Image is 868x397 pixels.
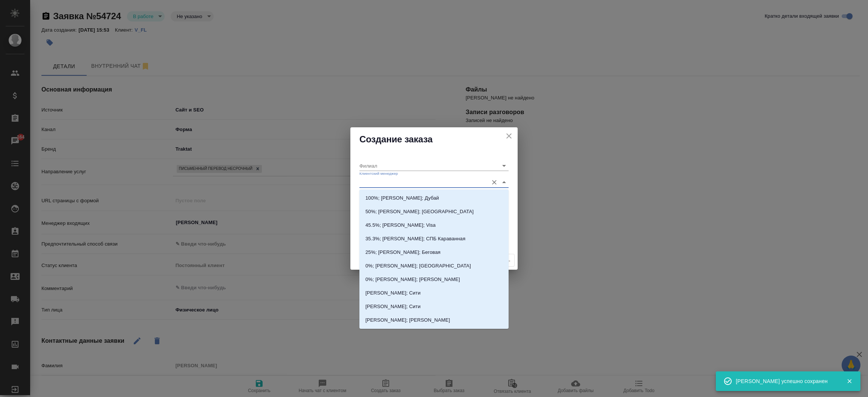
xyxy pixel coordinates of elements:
[365,249,440,256] p: 25%; [PERSON_NAME]; Беговая
[365,235,465,243] p: 35.3%; [PERSON_NAME]; СПБ Караванная
[359,172,398,176] label: Клиентский менеджер
[365,208,474,215] p: 50%; [PERSON_NAME]; [GEOGRAPHIC_DATA]
[359,133,509,145] h2: Создание заказа
[365,262,471,270] p: 0%; [PERSON_NAME]; [GEOGRAPHIC_DATA]
[489,177,500,188] button: Очистить
[499,160,509,171] button: Open
[365,194,439,202] p: 100%; [PERSON_NAME]; Дубай
[499,177,509,188] button: Close
[365,316,450,324] p: [PERSON_NAME]; [PERSON_NAME]
[365,289,420,297] p: [PERSON_NAME]; Сити
[365,221,436,229] p: 45.5%; [PERSON_NAME]; Visa
[365,276,460,283] p: 0%; [PERSON_NAME]; [PERSON_NAME]
[842,378,857,385] button: Закрыть
[503,130,515,142] button: close
[365,303,420,310] p: [PERSON_NAME]; Сити
[736,377,835,385] div: [PERSON_NAME] успешно сохранен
